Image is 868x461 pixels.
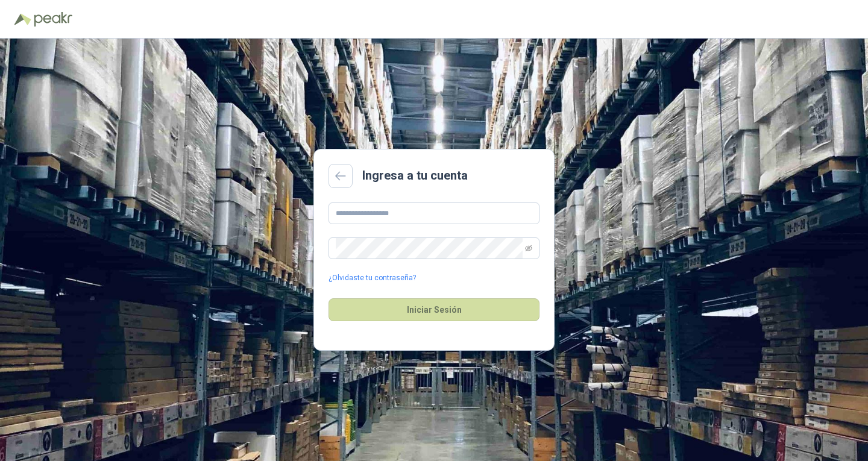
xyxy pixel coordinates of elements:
[329,272,416,284] a: ¿Olvidaste tu contraseña?
[525,245,532,252] span: eye-invisible
[14,13,31,25] img: Logo
[362,166,468,185] h2: Ingresa a tu cuenta
[34,12,72,27] img: Peakr
[329,298,539,321] button: Iniciar Sesión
